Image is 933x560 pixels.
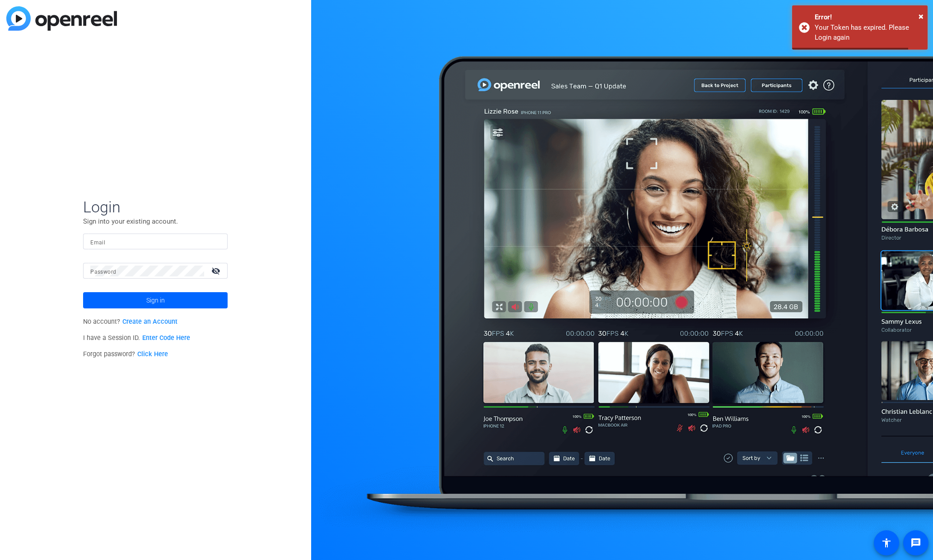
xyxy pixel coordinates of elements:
mat-icon: visibility_off [206,264,228,277]
mat-icon: accessibility [881,537,892,548]
span: Forgot password? [83,350,168,358]
input: Enter Email Address [90,236,220,247]
span: Login [83,197,228,216]
a: Click Here [137,350,168,358]
mat-label: Email [90,239,105,246]
span: I have a Session ID. [83,334,190,342]
mat-icon: message [910,537,921,548]
button: Close [919,9,924,23]
a: Enter Code Here [142,334,190,342]
span: × [919,11,924,22]
span: No account? [83,318,177,326]
span: Sign in [146,289,165,312]
img: blue-gradient.svg [6,6,117,31]
p: Sign into your existing account. [83,216,228,226]
div: Error! [815,12,921,23]
mat-label: Password [90,269,116,275]
div: Your Token has expired. Please Login again [815,23,921,43]
a: Create an Account [122,318,177,326]
button: Sign in [83,292,228,308]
